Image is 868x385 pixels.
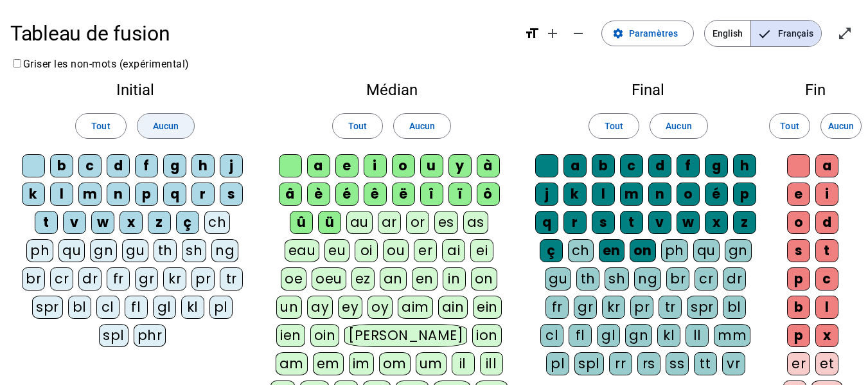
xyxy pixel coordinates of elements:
div: z [148,211,171,234]
div: j [535,183,558,206]
div: in [443,267,466,291]
span: Tout [780,118,799,134]
div: g [163,154,186,177]
h2: Initial [21,82,249,98]
button: Aucun [820,113,862,139]
div: l [815,296,838,319]
div: rs [637,352,660,375]
div: th [154,239,177,262]
div: oe [281,267,306,291]
div: oy [368,296,393,319]
div: ng [634,267,661,291]
div: ou [383,239,409,262]
div: gr [574,296,597,319]
div: cl [540,324,563,347]
mat-icon: format_size [524,26,540,41]
div: bl [68,296,91,319]
span: Tout [91,118,110,134]
button: Aucun [650,113,707,139]
div: au [346,211,373,234]
div: br [666,267,689,291]
div: ain [438,296,468,319]
button: Diminuer la taille de la police [565,21,591,46]
div: v [63,211,86,234]
div: t [35,211,58,234]
input: Griser les non-mots (expérimental) [13,59,21,67]
div: p [135,183,158,206]
div: ï [448,183,472,206]
div: s [220,183,243,206]
div: gn [625,324,652,347]
div: w [91,211,114,234]
div: d [815,211,838,234]
div: im [349,352,374,375]
div: x [815,324,838,347]
div: ê [364,183,387,206]
div: dr [78,267,102,291]
div: oeu [312,267,346,291]
div: i [815,183,838,206]
div: fr [545,296,569,319]
label: Griser les non-mots (expérimental) [10,58,190,70]
div: ill [480,352,503,375]
div: oi [355,239,378,262]
div: om [379,352,411,375]
button: Entrer en plein écran [832,21,858,46]
div: ch [204,211,230,234]
span: Tout [605,118,623,134]
div: es [434,211,458,234]
div: t [620,211,643,234]
div: qu [693,239,720,262]
div: x [705,211,728,234]
div: é [705,183,728,206]
div: b [592,154,615,177]
span: Aucun [828,118,854,134]
div: m [78,183,102,206]
div: x [120,211,143,234]
div: an [380,267,407,291]
button: Tout [75,113,126,139]
div: fl [125,296,148,319]
div: pl [546,352,569,375]
div: a [307,154,330,177]
button: Aucun [393,113,451,139]
div: ey [338,296,362,319]
div: s [787,239,810,262]
div: ien [276,324,305,347]
div: ü [318,211,341,234]
div: qu [58,239,85,262]
div: ai [442,239,465,262]
div: ay [307,296,333,319]
div: mm [714,324,750,347]
div: ph [661,239,688,262]
div: kr [163,267,186,291]
div: cl [96,296,120,319]
mat-icon: add [545,26,560,41]
div: th [576,267,599,291]
div: è [307,183,330,206]
div: n [107,183,130,206]
div: em [313,352,344,375]
div: ez [351,267,375,291]
div: j [220,154,243,177]
div: k [22,183,45,206]
span: Paramètres [629,26,678,41]
div: er [787,352,810,375]
div: p [733,183,756,206]
div: v [648,211,671,234]
div: gn [725,239,752,262]
div: ç [176,211,199,234]
div: un [276,296,302,319]
div: am [276,352,308,375]
div: on [630,239,656,262]
div: h [733,154,756,177]
span: Aucun [409,118,435,134]
div: l [592,183,615,206]
h2: Médian [270,82,513,98]
div: w [677,211,700,234]
div: cr [695,267,718,291]
div: rr [609,352,632,375]
div: q [535,211,558,234]
div: ar [378,211,401,234]
div: p [787,267,810,291]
